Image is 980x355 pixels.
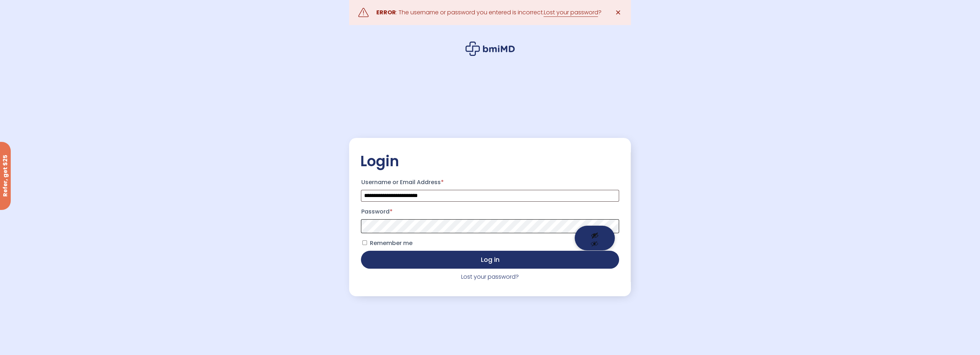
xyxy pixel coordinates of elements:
div: : The username or password you entered is incorrect. ? [376,8,601,18]
button: Log in [361,251,619,269]
label: Username or Email Address [361,177,619,188]
button: Show password [575,226,615,250]
h2: Login [360,152,620,170]
strong: ERROR [376,8,396,16]
input: Remember me [362,240,367,245]
a: Lost your password [544,8,598,17]
span: Remember me [370,239,412,247]
span: ✕ [615,8,621,18]
a: Lost your password? [461,273,519,281]
label: Password [361,206,619,217]
a: ✕ [611,5,626,20]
